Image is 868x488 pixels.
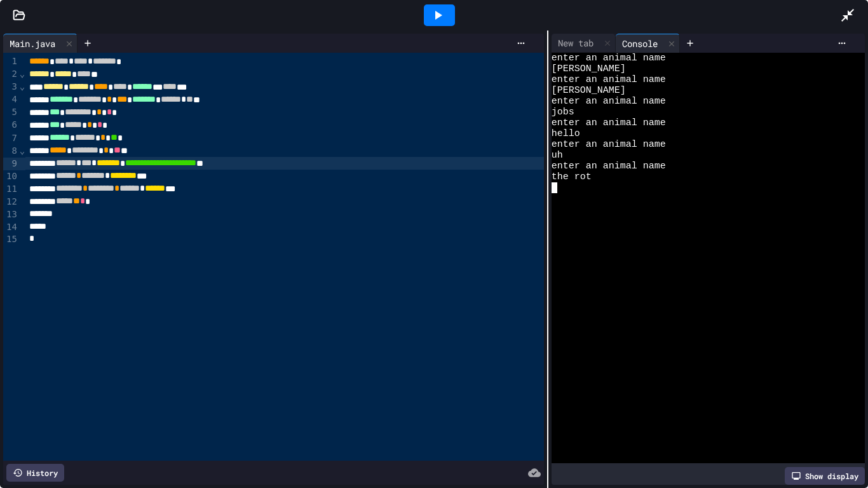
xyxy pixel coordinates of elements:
span: [PERSON_NAME] [552,85,626,96]
span: enter an animal name [552,53,666,64]
span: enter an animal name [552,74,666,85]
span: enter an animal name [552,161,666,172]
div: Chat with us now!Close [5,5,88,81]
span: [PERSON_NAME] [552,64,626,74]
span: uh [552,150,563,161]
span: enter an animal name [552,118,666,128]
span: jobs [552,107,574,118]
span: enter an animal name [552,139,666,150]
span: hello [552,128,580,139]
span: the rot [552,172,592,182]
span: enter an animal name [552,96,666,107]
